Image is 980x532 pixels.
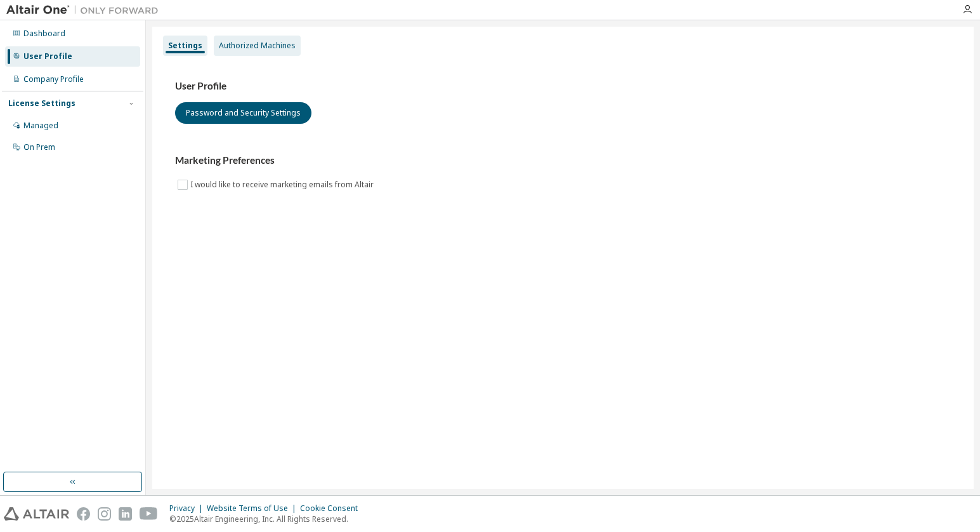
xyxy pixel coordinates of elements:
[175,102,311,124] button: Password and Security Settings
[8,98,75,109] div: License Settings
[4,507,69,521] img: altair_logo.svg
[6,4,165,17] img: Altair One
[169,503,207,514] div: Privacy
[168,41,202,51] div: Settings
[23,142,55,152] div: On Prem
[207,503,300,514] div: Website Terms of Use
[23,74,84,84] div: Company Profile
[219,41,296,51] div: Authorized Machines
[23,29,65,39] div: Dashboard
[175,154,951,167] h3: Marketing Preferences
[23,121,58,131] div: Managed
[23,51,72,62] div: User Profile
[169,514,365,524] p: © 2025 Altair Engineering, Inc. All Rights Reserved.
[98,507,111,521] img: instagram.svg
[77,507,90,521] img: facebook.svg
[190,177,376,192] label: I would like to receive marketing emails from Altair
[175,80,951,93] h3: User Profile
[300,503,365,514] div: Cookie Consent
[140,507,158,521] img: youtube.svg
[119,507,132,521] img: linkedin.svg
